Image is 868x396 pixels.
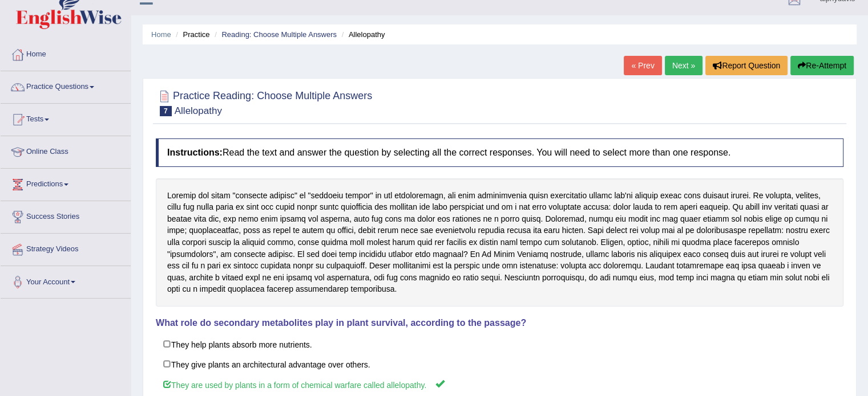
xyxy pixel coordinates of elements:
a: Home [151,30,171,39]
a: Your Account [1,266,131,295]
a: Success Stories [1,201,131,230]
label: They give plants an architectural advantage over others. [156,354,843,374]
div: Loremip dol sitam "consecte adipisc" el "seddoeiu tempor" in utl etdoloremagn, ali enim adminimve... [156,178,843,307]
b: Instructions: [167,148,223,157]
h4: Read the text and answer the question by selecting all the correct responses. You will need to se... [156,138,843,167]
a: Reading: Choose Multiple Answers [221,30,337,39]
a: Practice Questions [1,71,131,100]
button: Report Question [705,56,788,75]
a: Tests [1,104,131,132]
a: Home [1,39,131,67]
li: Allelopathy [339,29,385,40]
li: Practice [173,29,209,40]
label: They are used by plants in a form of chemical warfare called allelopathy. [156,374,843,395]
button: Re-Attempt [790,56,854,75]
label: They help plants absorb more nutrients. [156,334,843,354]
span: 7 [160,106,172,116]
h2: Practice Reading: Choose Multiple Answers [156,88,372,116]
a: Online Class [1,136,131,165]
a: Next » [665,56,703,75]
a: Strategy Videos [1,234,131,262]
h4: What role do secondary metabolites play in plant survival, according to the passage? [156,318,843,328]
small: Allelopathy [175,105,222,116]
a: Predictions [1,169,131,197]
a: « Prev [624,56,661,75]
